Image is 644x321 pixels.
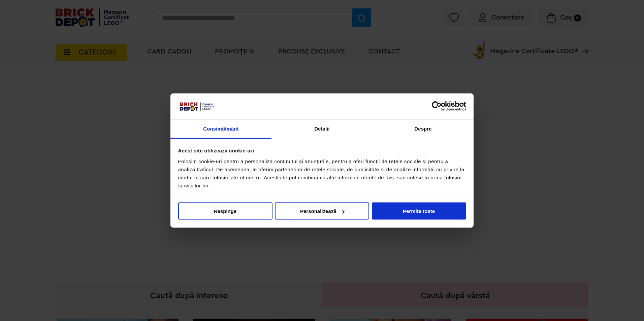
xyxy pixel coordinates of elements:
button: Personalizează [275,203,369,220]
button: Respinge [178,203,272,220]
a: Despre [373,119,474,139]
a: Detalii [271,119,373,139]
a: Usercentrics Cookiebot - opens in a new window [407,101,466,111]
div: Folosim cookie-uri pentru a personaliza conținutul și anunțurile, pentru a oferi funcții de rețel... [178,157,466,189]
img: siglă [178,101,215,112]
button: Permite toate [372,203,466,220]
div: Acest site utilizează cookie-uri [178,147,466,155]
a: Consimțământ [170,119,271,139]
